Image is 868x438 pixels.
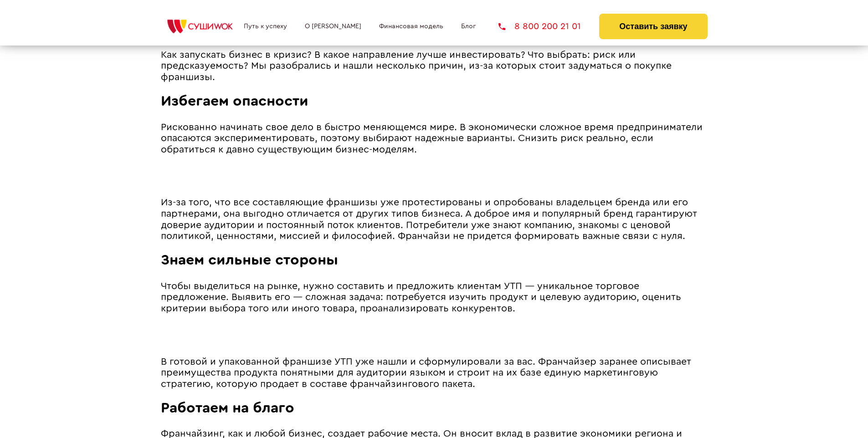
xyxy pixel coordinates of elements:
[161,281,681,313] span: Чтобы выделиться на рынке, нужно составить и предложить клиентам УТП ― уникальное торговое предло...
[161,253,338,267] span: Знаем сильные стороны
[161,198,697,241] span: Из-за того, что все составляющие франшизы уже протестированы и опробованы владельцем бренда или е...
[305,23,361,30] a: О [PERSON_NAME]
[161,357,691,389] span: В готовой и упакованной франшизе УТП уже нашли и сформулировали за вас. Франчайзер заранее описыв...
[161,401,294,415] span: Работаем на благо
[379,23,443,30] a: Финансовая модель
[461,23,476,30] a: Блог
[161,50,672,82] span: Как запускать бизнес в кризис? В какое направление лучше инвестировать? Что выбрать: риск или пре...
[161,122,703,154] span: Рискованно начинать свое дело в быстро меняющемся мире. В экономически сложное время предпринимат...
[514,22,581,31] span: 8 800 200 21 01
[161,94,308,108] span: Избегаем опасности
[599,14,707,39] button: Оставить заявку
[244,23,287,30] a: Путь к успеху
[498,22,581,31] a: 8 800 200 21 01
